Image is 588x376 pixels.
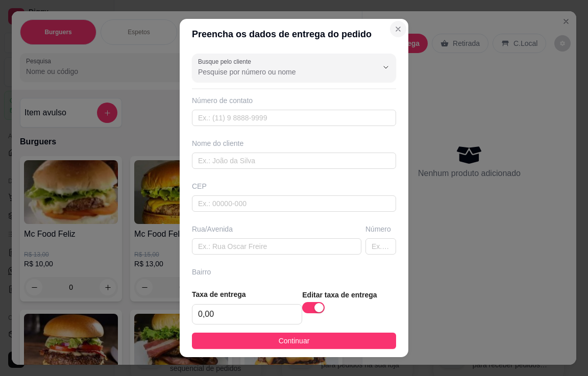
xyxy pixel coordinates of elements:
[192,153,396,169] input: Ex.: João da Silva
[192,290,246,298] strong: Taxa de entrega
[192,181,396,191] div: CEP
[192,138,396,148] div: Nome do cliente
[302,291,377,299] strong: Editar taxa de entrega
[192,110,396,126] input: Ex.: (11) 9 8888-9999
[365,224,396,234] div: Número
[198,67,361,77] input: Busque pelo cliente
[192,95,396,106] div: Número de contato
[378,59,394,76] button: Show suggestions
[365,238,396,255] input: Ex.: 44
[192,333,396,349] button: Continuar
[192,195,396,212] input: Ex.: 00000-000
[192,238,361,255] input: Ex.: Rua Oscar Freire
[192,267,396,277] div: Bairro
[390,21,406,37] button: Close
[198,57,255,66] label: Busque pelo cliente
[180,19,408,49] header: Preencha os dados de entrega do pedido
[279,335,310,346] span: Continuar
[192,224,361,234] div: Rua/Avenida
